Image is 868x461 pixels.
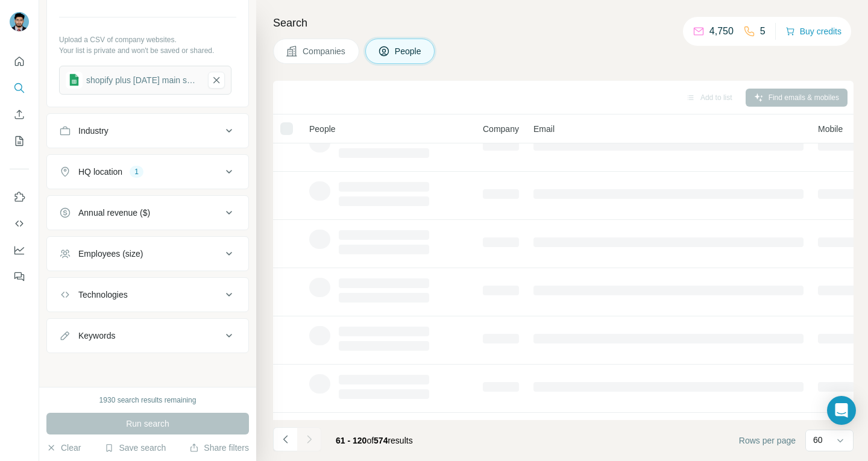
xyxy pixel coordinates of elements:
[10,77,29,99] button: Search
[66,72,83,89] img: gsheets icon
[47,198,248,227] button: Annual revenue ($)
[273,427,297,451] button: Navigate to previous page
[709,24,734,39] p: 4,750
[813,434,823,446] p: 60
[10,266,29,287] button: Feedback
[78,289,128,301] div: Technologies
[86,74,200,86] div: shopify plus [DATE] main sheet for surfe companies
[303,45,347,57] span: Companies
[78,330,115,342] div: Keywords
[818,123,843,135] span: Mobile
[46,442,81,454] button: Clear
[78,125,108,137] div: Industry
[483,123,519,135] span: Company
[336,436,413,445] span: results
[785,23,841,40] button: Buy credits
[78,248,143,260] div: Employees (size)
[739,434,796,447] span: Rows per page
[395,45,423,57] span: People
[374,436,388,445] span: 574
[78,207,150,219] div: Annual revenue ($)
[104,442,166,454] button: Save search
[47,157,248,186] button: HQ location1
[189,442,249,454] button: Share filters
[59,34,236,45] p: Upload a CSV of company websites.
[47,321,248,350] button: Keywords
[760,24,766,39] p: 5
[827,396,856,425] div: Open Intercom Messenger
[366,436,374,445] span: of
[10,104,29,125] button: Enrich CSV
[47,239,248,268] button: Employees (size)
[47,116,248,145] button: Industry
[10,12,29,31] img: Avatar
[59,45,236,56] p: Your list is private and won't be saved or shared.
[533,123,555,135] span: Email
[273,14,854,31] h4: Search
[309,123,336,135] span: People
[130,166,143,177] div: 1
[78,166,122,178] div: HQ location
[10,51,29,72] button: Quick start
[10,213,29,234] button: Use Surfe API
[10,239,29,261] button: Dashboard
[10,130,29,152] button: My lists
[10,186,29,208] button: Use Surfe on LinkedIn
[47,280,248,309] button: Technologies
[99,395,197,406] div: 1930 search results remaining
[336,436,366,445] span: 61 - 120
